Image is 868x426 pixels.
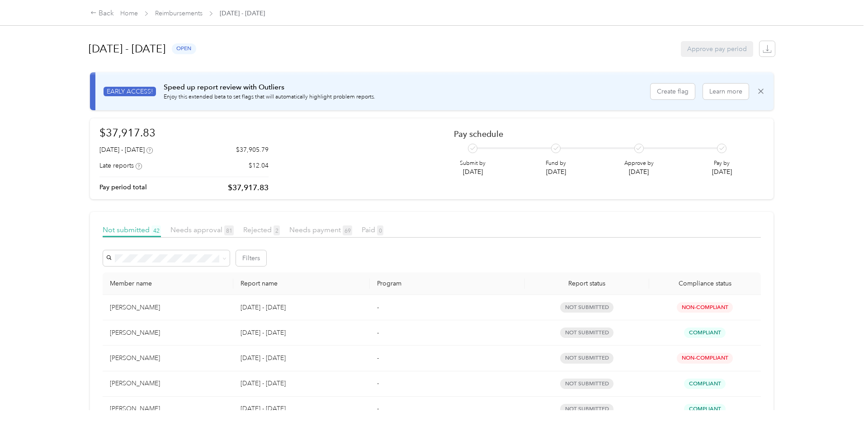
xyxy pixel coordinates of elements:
[712,167,732,177] p: [DATE]
[110,303,226,313] div: [PERSON_NAME]
[343,225,352,235] span: 69
[110,379,226,389] div: [PERSON_NAME]
[90,8,114,19] div: Back
[624,167,654,177] p: [DATE]
[377,225,383,235] span: 0
[370,371,525,397] td: -
[546,159,566,168] p: Fund by
[656,280,754,287] span: Compliance status
[110,280,226,287] div: Member name
[684,404,726,414] span: Compliant
[99,125,269,140] h1: $37,917.83
[241,328,363,338] p: [DATE] - [DATE]
[532,280,642,287] span: Report status
[712,159,732,168] p: Pay by
[151,225,161,235] span: 42
[172,43,196,54] span: open
[103,272,233,295] th: Member name
[99,161,142,170] div: Late reports
[274,225,280,235] span: 2
[164,82,375,93] p: Speed up report review with Outliers
[120,9,138,17] a: Home
[289,225,352,234] span: Needs payment
[370,272,525,295] th: Program
[546,167,566,177] p: [DATE]
[249,161,269,170] p: $12.04
[560,328,613,338] span: not submitted
[560,302,613,313] span: not submitted
[703,84,749,99] button: Learn more
[677,353,733,363] span: Non-Compliant
[110,353,226,363] div: [PERSON_NAME]
[89,38,165,60] h1: [DATE] - [DATE]
[236,145,269,154] p: $37,905.79
[241,404,363,414] p: [DATE] - [DATE]
[104,87,156,96] span: EARLY ACCESS!
[560,353,613,363] span: not submitted
[236,250,266,266] button: Filters
[99,183,147,192] p: Pay period total
[224,225,234,235] span: 81
[370,397,525,422] td: -
[170,225,234,234] span: Needs approval
[241,353,363,363] p: [DATE] - [DATE]
[460,159,486,168] p: Submit by
[817,375,868,426] iframe: Everlance-gr Chat Button Frame
[99,145,153,154] div: [DATE] - [DATE]
[560,379,613,389] span: not submitted
[220,9,265,18] span: [DATE] - [DATE]
[460,167,486,177] p: [DATE]
[454,129,748,139] h2: Pay schedule
[362,225,383,234] span: Paid
[624,159,654,168] p: Approve by
[233,272,370,295] th: Report name
[560,404,613,414] span: not submitted
[684,328,726,338] span: Compliant
[370,320,525,346] td: -
[241,303,363,313] p: [DATE] - [DATE]
[370,295,525,320] td: -
[103,225,161,234] span: Not submitted
[110,404,226,414] div: [PERSON_NAME]
[684,379,726,389] span: Compliant
[651,84,695,99] button: Create flag
[110,328,226,338] div: [PERSON_NAME]
[228,182,269,193] p: $37,917.83
[164,93,375,101] p: Enjoy this extended beta to set flags that will automatically highlight problem reports.
[243,225,280,234] span: Rejected
[155,9,203,17] a: Reimbursements
[677,302,733,313] span: Non-Compliant
[241,379,363,389] p: [DATE] - [DATE]
[370,346,525,371] td: -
